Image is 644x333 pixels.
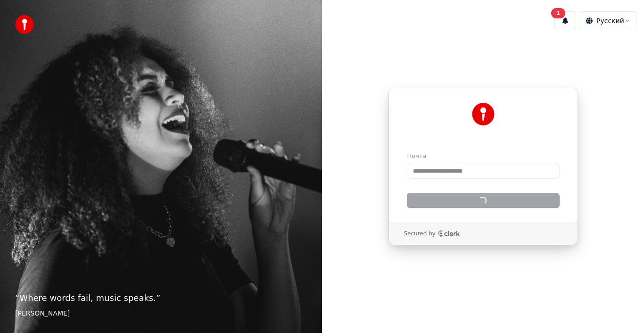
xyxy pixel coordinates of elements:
[554,11,576,30] button: 1
[438,230,460,237] a: Clerk logo
[551,8,565,18] div: 1
[15,308,307,318] footer: [PERSON_NAME]
[472,103,495,125] img: Youka
[15,15,34,34] img: youka
[404,230,436,238] p: Secured by
[15,291,307,305] p: “ Where words fail, music speaks. ”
